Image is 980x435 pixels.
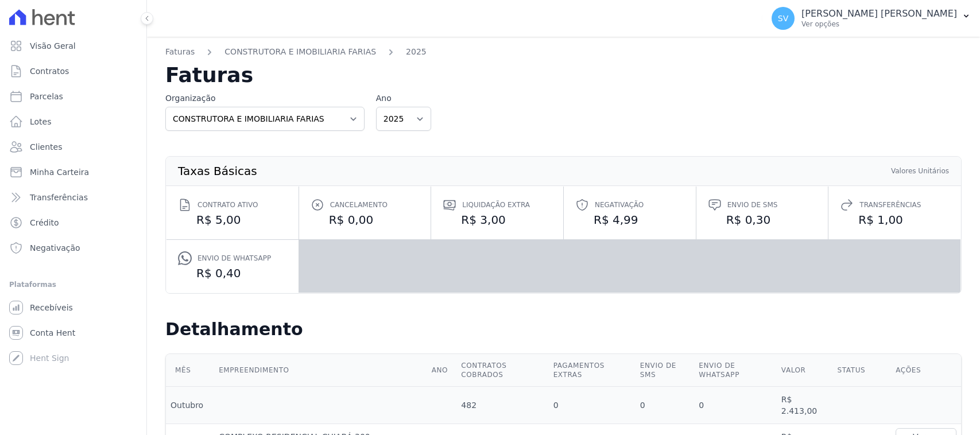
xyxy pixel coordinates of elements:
a: Recebíveis [5,296,142,319]
label: Ano [376,92,431,104]
p: Ver opções [801,20,957,29]
a: CONSTRUTORA E IMOBILIARIA FARIAS [224,46,376,58]
dd: R$ 1,00 [840,212,949,228]
td: 0 [549,387,636,424]
td: 482 [456,387,548,424]
td: R$ 2.413,00 [777,387,833,424]
span: Visão Geral [30,40,76,52]
div: Plataformas [9,278,137,292]
span: Negativação [595,199,644,211]
th: Status [833,354,892,387]
th: Empreendimento [214,354,427,387]
dd: R$ 0,40 [178,265,287,281]
a: 2025 [406,46,427,58]
span: Conta Hent [30,327,75,339]
dd: R$ 0,00 [311,212,420,228]
span: Cancelamento [330,199,388,211]
span: Minha Carteira [30,166,89,178]
button: SV [PERSON_NAME] [PERSON_NAME] Ver opções [762,2,980,34]
span: Transferências [30,192,88,203]
th: Envio de SMS [636,354,694,387]
span: Contrato ativo [197,199,258,211]
a: Clientes [5,135,142,158]
td: 0 [694,387,777,424]
a: Minha Carteira [5,161,142,184]
a: Visão Geral [5,34,142,57]
th: Valor [777,354,833,387]
th: Contratos cobrados [456,354,548,387]
label: Organização [165,92,365,104]
span: Parcelas [30,91,63,102]
h2: Detalhamento [165,319,962,340]
span: Contratos [30,65,69,77]
dd: R$ 3,00 [443,212,552,228]
a: Lotes [5,110,142,133]
th: Ações [891,354,961,387]
a: Negativação [5,236,142,259]
a: Contratos [5,60,142,83]
span: Recebíveis [30,302,73,313]
span: SV [778,14,788,22]
a: Conta Hent [5,321,142,344]
span: Envio de SMS [727,199,778,211]
nav: Breadcrumb [165,46,962,65]
span: Crédito [30,217,59,228]
th: Ano [427,354,457,387]
a: Faturas [165,46,195,58]
span: Liquidação extra [462,199,530,211]
span: Clientes [30,141,62,153]
a: Transferências [5,186,142,209]
span: Lotes [30,116,52,127]
dd: R$ 4,99 [575,212,684,228]
dd: R$ 0,30 [708,212,817,228]
th: Envio de Whatsapp [694,354,777,387]
td: Outubro [166,387,214,424]
th: Valores Unitários [890,166,950,176]
span: Envio de Whatsapp [197,253,271,264]
td: 0 [636,387,694,424]
span: Transferências [859,199,921,211]
span: Negativação [30,242,80,254]
th: Pagamentos extras [549,354,636,387]
a: Parcelas [5,85,142,108]
p: [PERSON_NAME] [PERSON_NAME] [801,8,957,20]
th: Mês [166,354,214,387]
th: Taxas Básicas [177,166,258,176]
a: Crédito [5,211,142,234]
h2: Faturas [165,65,962,86]
dd: R$ 5,00 [178,212,287,228]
